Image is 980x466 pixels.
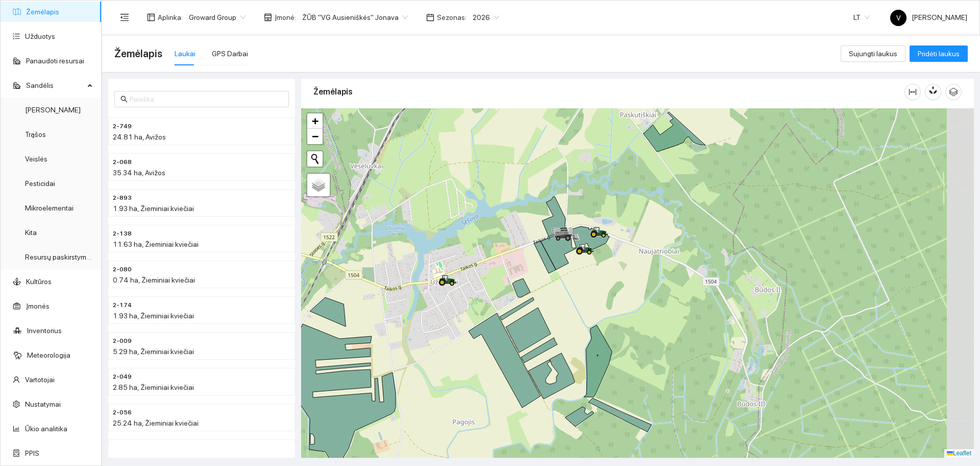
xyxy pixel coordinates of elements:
[25,400,61,408] a: Nustatymai
[130,94,283,105] input: Paieška
[910,50,968,58] a: Pridėti laukus
[113,193,132,203] span: 2-893
[25,155,47,163] a: Veislės
[113,265,132,274] span: 2-080
[841,50,905,58] a: Sujungti laukus
[25,130,46,138] a: Trąšos
[27,351,70,359] a: Meteorologija
[896,10,901,26] span: V
[113,372,132,382] span: 2-049
[113,122,132,131] span: 2-749
[26,277,52,286] a: Kultūros
[473,10,499,25] span: 2026
[113,408,132,417] span: 2-056
[307,129,323,144] a: Zoom out
[113,300,132,310] span: 2-174
[25,376,55,384] a: Vartotojai
[264,13,272,21] span: shop
[312,130,318,143] span: −
[26,75,84,96] span: Sandėlis
[113,347,194,356] span: 5.29 ha, Žieminiai kviečiai
[114,45,162,62] span: Žemėlapis
[25,425,67,433] a: Ūkio analitika
[113,204,194,213] span: 1.93 ha, Žieminiai kviečiai
[25,204,73,212] a: Mikroelementai
[113,383,194,391] span: 2.85 ha, Žieminiai kviečiai
[113,444,132,453] span: 2-713
[25,228,37,237] a: Kita
[189,10,246,25] span: Groward Group
[212,48,248,59] div: GPS Darbai
[113,169,165,177] span: 35.34 ha, Avižos
[437,12,467,23] span: Sezonas :
[302,10,408,25] span: ŽŪB "VG Ausieniškės" Jonava
[307,113,323,129] a: Zoom in
[307,174,330,196] a: Layers
[120,96,128,103] span: search
[841,45,905,62] button: Sujungti laukus
[25,253,94,261] a: Resursų paskirstymas
[26,8,59,16] a: Žemėlapis
[158,12,183,23] span: Aplinka :
[910,45,968,62] button: Pridėti laukus
[113,157,132,167] span: 2-068
[918,48,960,59] span: Pridėti laukus
[853,10,870,25] span: LT
[113,312,194,320] span: 1.93 ha, Žieminiai kviečiai
[25,449,39,457] a: PPIS
[113,276,195,284] span: 0.74 ha, Žieminiai kviečiai
[27,327,62,335] a: Inventorius
[26,57,84,65] a: Panaudoti resursai
[113,240,199,248] span: 11.63 ha, Žieminiai kviečiai
[113,336,132,346] span: 2-009
[275,12,296,23] span: Įmonė :
[890,13,967,21] span: [PERSON_NAME]
[307,151,323,167] button: Initiate a new search
[113,229,132,239] span: 2-138
[113,133,166,141] span: 24.81 ha, Avižos
[313,77,904,106] div: Žemėlapis
[114,7,135,28] button: menu-fold
[25,106,81,114] a: [PERSON_NAME]
[120,13,129,22] span: menu-fold
[849,48,897,59] span: Sujungti laukus
[113,419,199,427] span: 25.24 ha, Žieminiai kviečiai
[905,88,920,96] span: column-width
[312,114,318,127] span: +
[26,302,50,310] a: Įmonės
[25,179,55,188] a: Pesticidai
[904,84,921,100] button: column-width
[426,13,434,21] span: calendar
[947,450,971,457] a: Leaflet
[147,13,155,21] span: layout
[175,48,195,59] div: Laukai
[25,32,55,40] a: Užduotys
